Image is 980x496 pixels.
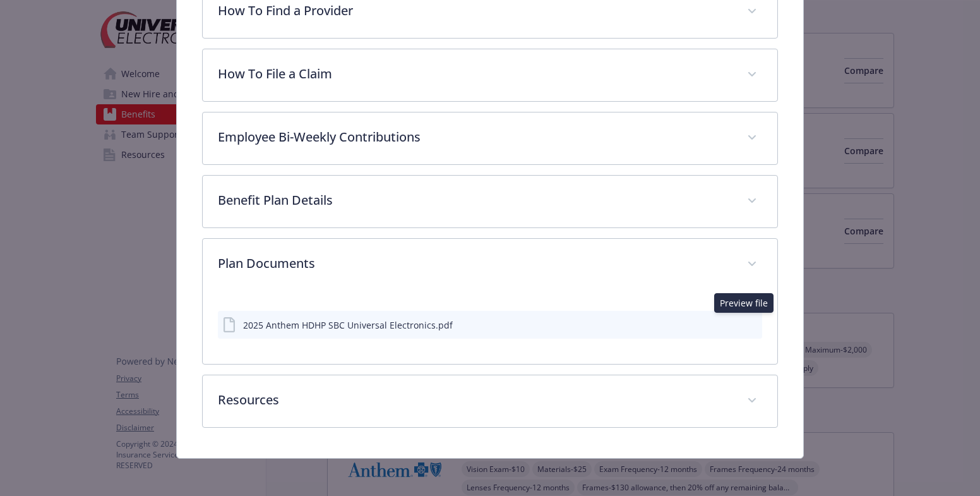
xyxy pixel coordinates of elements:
div: Plan Documents [203,291,777,364]
div: Preview file [714,293,774,313]
div: Plan Documents [203,239,777,291]
p: Benefit Plan Details [218,191,731,210]
p: Plan Documents [218,254,731,273]
div: Employee Bi-Weekly Contributions [203,112,777,164]
p: How To File a Claim [218,64,731,83]
p: How To Find a Provider [218,1,731,20]
p: Resources [218,390,731,409]
div: Benefit Plan Details [203,176,777,227]
div: How To File a Claim [203,49,777,101]
div: Resources [203,375,777,427]
button: download file [726,318,736,332]
div: 2025 Anthem HDHP SBC Universal Electronics.pdf [243,318,453,332]
p: Employee Bi-Weekly Contributions [218,128,731,147]
button: preview file [746,318,757,332]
